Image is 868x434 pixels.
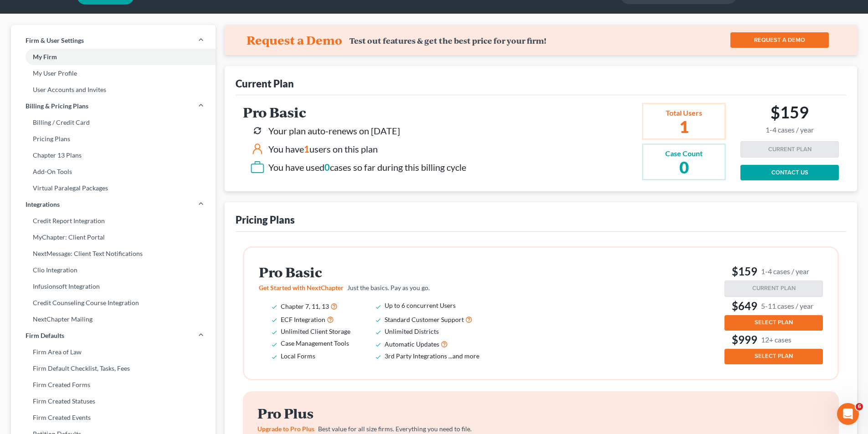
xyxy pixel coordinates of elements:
[144,307,159,313] span: Help
[32,142,85,152] div: [PERSON_NAME]
[257,406,491,421] h2: Pro Plus
[281,327,350,335] span: Unlimited Client Storage
[281,302,329,310] span: Chapter 7, 11, 13
[11,98,216,114] a: Billing & Pricing Plans
[11,32,216,49] a: Firm & User Settings
[26,331,64,340] span: Firm Defaults
[160,4,176,20] div: Close
[11,49,216,65] a: My Firm
[26,36,84,45] span: Firm & User Settings
[724,299,823,313] h3: $649
[281,352,315,360] span: Local Forms
[11,213,216,229] a: Credit Report Integration
[755,319,793,326] span: SELECT PLAN
[740,165,839,180] a: CONTACT US
[32,108,85,118] div: [PERSON_NAME]
[856,403,863,410] span: 6
[10,234,29,252] img: Profile image for Kelly
[257,425,314,433] span: Upgrade to Pro Plus
[87,277,113,286] div: • [DATE]
[11,344,216,360] a: Firm Area of Law
[67,4,117,20] h1: Messages
[448,352,479,360] span: ...and more
[87,108,113,118] div: • [DATE]
[10,133,29,151] img: Profile image for Lindsey
[11,393,216,409] a: Firm Created Statuses
[236,77,294,90] div: Current Plan
[724,349,823,364] button: SELECT PLAN
[32,209,85,219] div: [PERSON_NAME]
[268,143,378,156] div: You have users on this plan
[87,243,113,253] div: • [DATE]
[11,82,216,98] a: User Accounts and Invites
[385,327,439,335] span: Unlimited Districts
[665,118,703,135] h2: 1
[268,124,400,138] div: Your plan auto-renews on [DATE]
[32,235,709,242] span: Alert: Form B423 (Certification About a Financial Management Course) was abrogated effective [DAT...
[87,176,113,185] div: • [DATE]
[268,161,466,174] div: You have used cases so far during this billing cycle
[11,327,216,344] a: Firm Defaults
[347,284,430,291] span: Just the basics. Pay as you go.
[10,32,29,50] img: Profile image for Emma
[724,264,823,279] h3: $159
[761,301,813,311] small: 5-11 cases / year
[665,108,703,118] div: Total Users
[259,265,492,280] h2: Pro Basic
[21,307,40,313] span: Home
[32,277,85,286] div: [PERSON_NAME]
[730,32,829,48] a: REQUEST A DEMO
[11,196,216,213] a: Integrations
[10,66,29,84] img: Profile image for Kelly
[42,256,140,275] button: Send us a message
[11,262,216,278] a: Clio Integration
[10,268,29,286] img: Profile image for Kelly
[755,352,793,360] span: SELECT PLAN
[385,352,447,360] span: 3rd Party Integrations
[740,141,839,158] button: CURRENT PLAN
[11,147,216,163] a: Chapter 13 Plans
[26,102,88,111] span: Billing & Pricing Plans
[385,340,439,348] span: Automatic Updates
[11,295,216,311] a: Credit Counseling Course Integration
[281,339,349,347] span: Case Management Tools
[761,266,809,276] small: 1-4 cases / year
[10,200,29,219] img: Profile image for James
[11,278,216,295] a: Infusionsoft Integration
[11,180,216,196] a: Virtual Paralegal Packages
[259,284,344,291] span: Get Started with NextChapter
[765,126,814,134] small: 1-4 cases / year
[665,148,703,159] div: Case Count
[281,316,325,323] span: ECF Integration
[724,281,823,297] button: CURRENT PLAN
[324,162,330,173] span: 0
[837,403,859,425] iframe: Intercom live chat
[87,75,113,84] div: • [DATE]
[761,335,791,344] small: 12+ cases
[32,243,85,253] div: [PERSON_NAME]
[385,316,464,323] span: Standard Customer Support
[26,200,60,209] span: Integrations
[32,75,85,84] div: [PERSON_NAME]
[32,176,85,185] div: [PERSON_NAME]
[236,213,295,226] div: Pricing Plans
[665,159,703,175] h2: 0
[724,315,823,331] button: SELECT PLAN
[122,284,182,321] button: Help
[724,332,823,347] h3: $999
[87,209,113,219] div: • [DATE]
[11,245,216,262] a: NextMessage: Client Text Notifications
[87,41,113,51] div: • [DATE]
[11,229,216,245] a: MyChapter: Client Portal
[304,143,309,154] span: 1
[10,167,29,185] img: Profile image for James
[765,102,814,134] h2: $159
[11,377,216,393] a: Firm Created Forms
[318,425,472,433] span: Best value for all size firms. Everything you need to file.
[11,311,216,327] a: NextChapter Mailing
[10,99,29,117] img: Profile image for Lindsey
[247,33,342,47] h4: Request a Demo
[11,65,216,82] a: My User Profile
[752,285,796,292] span: CURRENT PLAN
[11,114,216,131] a: Billing / Credit Card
